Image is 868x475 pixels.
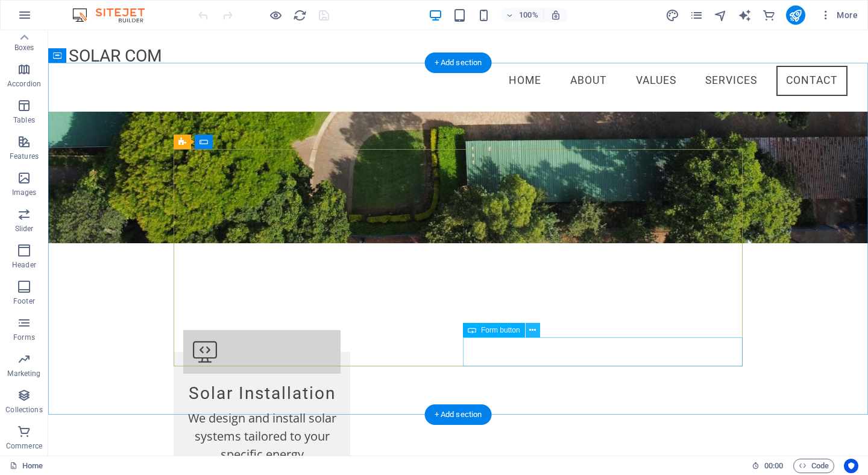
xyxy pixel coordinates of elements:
[7,79,41,89] p: Accordion
[665,8,680,22] button: design
[799,459,829,473] span: Code
[10,151,39,161] p: Features
[292,8,307,22] button: reload
[752,459,784,473] h6: Session time
[764,459,783,473] span: 00 00
[481,327,520,334] span: Form button
[690,8,703,22] i: Pages (Ctrl+Alt+S)
[12,260,36,270] p: Header
[762,8,776,22] button: commerce
[844,459,858,473] button: Usercentrics
[788,8,802,22] i: Publish
[714,8,728,22] i: Navigator
[13,115,35,125] p: Tables
[550,10,561,21] i: On resize automatically adjust zoom level to fit chosen device.
[7,369,40,378] p: Marketing
[786,5,805,25] button: publish
[519,8,538,22] h6: 100%
[13,296,35,306] p: Footer
[738,8,752,22] button: text_generator
[10,459,43,473] a: Click to cancel selection. Double-click to open Pages
[815,5,863,25] button: More
[5,405,42,415] p: Collections
[714,8,728,22] button: navigator
[69,8,160,22] img: Editor Logo
[690,8,704,22] button: pages
[293,8,307,22] i: Reload page
[14,43,34,53] p: Boxes
[793,459,834,473] button: Code
[425,53,492,73] div: + Add section
[773,461,775,470] span: :
[12,188,37,197] p: Images
[13,333,35,342] p: Forms
[425,404,492,425] div: + Add section
[15,224,34,234] p: Slider
[6,441,42,451] p: Commerce
[820,9,858,21] span: More
[268,8,283,22] button: Click here to leave preview mode and continue editing
[738,8,752,22] i: AI Writer
[762,8,776,22] i: Commerce
[501,8,544,22] button: 100%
